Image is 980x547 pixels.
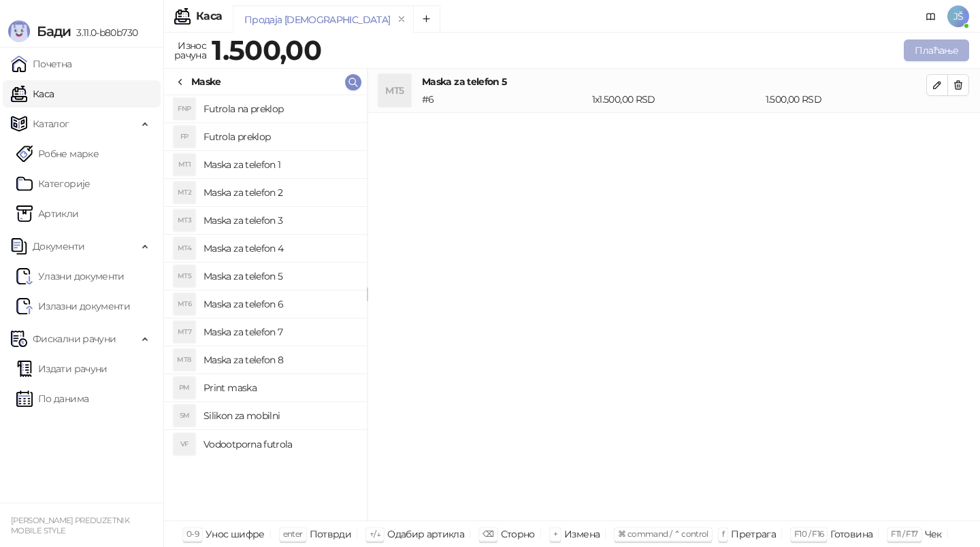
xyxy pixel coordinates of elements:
h4: Maska za telefon 2 [203,182,356,203]
span: ⌘ command / ⌃ control [618,529,708,539]
h4: Maska za telefon 5 [203,265,356,287]
span: 3.11.0-b80b730 [71,27,137,39]
div: MT6 [174,293,195,315]
button: Плаћање [904,39,969,61]
a: Излазни документи [16,293,130,320]
h4: Maska za telefon 4 [203,237,356,259]
button: remove [393,14,410,25]
h4: Futrola preklop [203,126,356,148]
a: Издати рачуни [16,355,108,382]
div: Чек [925,525,942,543]
h4: Maska za telefon 8 [203,349,356,371]
span: Бади [37,23,71,39]
div: VF [174,433,195,455]
div: Каса [196,11,222,22]
span: ↑/↓ [370,529,380,539]
div: FP [174,126,195,148]
div: MT1 [174,154,195,176]
div: Продаја [DEMOGRAPHIC_DATA] [244,12,390,27]
div: MT4 [174,237,195,259]
span: JŠ [947,5,969,27]
strong: 1.500,00 [212,33,321,67]
h4: Maska za telefon 1 [203,154,356,176]
div: MT8 [174,349,195,371]
span: f [722,529,724,539]
h4: Futrola na preklop [203,98,356,120]
h4: Maska za telefon 5 [422,74,926,89]
h4: Maska za telefon 6 [203,293,356,315]
div: Претрага [731,525,776,543]
a: Робне марке [16,140,99,167]
div: MT2 [174,182,195,203]
button: Add tab [413,5,440,33]
div: Сторно [501,525,535,543]
div: Унос шифре [206,525,265,543]
h4: Silikon za mobilni [203,405,356,427]
div: PM [174,377,195,399]
h4: Print maska [203,377,356,399]
a: Почетна [11,50,72,78]
div: FNP [174,98,195,120]
div: Одабир артикла [387,525,464,543]
div: Износ рачуна [171,37,209,64]
h4: Maska za telefon 3 [203,210,356,231]
h4: Maska za telefon 7 [203,321,356,343]
a: ArtikliАртикли [16,200,79,227]
img: Logo [8,20,30,42]
div: grid [164,95,367,520]
a: Каса [11,80,54,107]
span: enter [283,529,303,539]
div: MT3 [174,210,195,231]
small: [PERSON_NAME] PREDUZETNIK MOBILE STYLE [11,516,129,535]
div: MT5 [378,74,411,107]
a: Ulazni dokumentiУлазни документи [16,263,125,290]
div: SM [174,405,195,427]
h4: Vodootporna futrola [203,433,356,455]
a: Категорије [16,170,91,197]
span: F11 / F17 [891,529,917,539]
a: Документација [920,5,942,27]
div: 1 x 1.500,00 RSD [589,92,763,107]
a: По данима [16,385,88,412]
div: 1.500,00 RSD [763,92,929,107]
span: F10 / F16 [794,529,823,539]
span: Документи [33,233,84,260]
span: ⌫ [483,529,493,539]
div: # 6 [419,92,589,107]
span: Фискални рачуни [33,325,116,352]
div: Потврди [310,525,352,543]
span: 0-9 [186,529,199,539]
div: MT5 [174,265,195,287]
div: MT7 [174,321,195,343]
span: Каталог [33,110,69,137]
div: Измена [564,525,600,543]
div: Готовина [830,525,872,543]
span: + [553,529,557,539]
div: Maske [191,74,221,89]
